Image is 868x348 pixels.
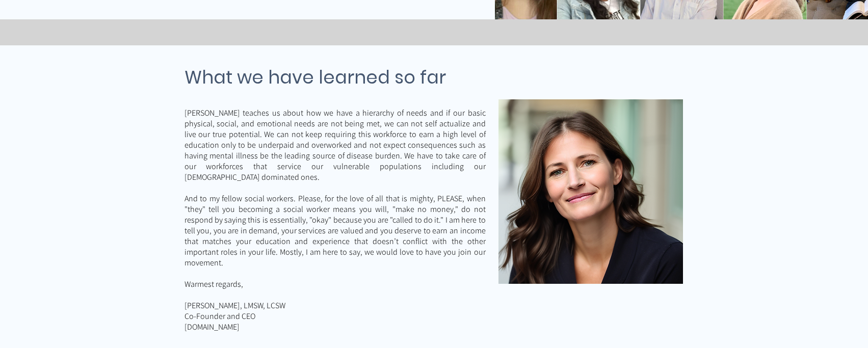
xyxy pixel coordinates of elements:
[185,300,486,311] p: [PERSON_NAME], LMSW, LCSW
[185,289,486,300] p: ​
[185,268,486,279] p: ​
[185,182,486,193] p: ​
[185,311,486,322] p: Co-Founder and CEO
[185,322,486,332] p: [DOMAIN_NAME]
[185,193,486,268] p: And to my fellow social workers. Please, for the love of all that is mighty, PLEASE, when "they" ...
[185,279,486,289] p: Warmest regards,
[185,64,772,91] h3: What we have learned so far
[185,108,486,182] p: [PERSON_NAME] teaches us about how we have a hierarchy of needs and if our basic physical, social...
[498,99,683,284] img: TelebehavioralHealth.US Founder, Susie Rigas-Morozowich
